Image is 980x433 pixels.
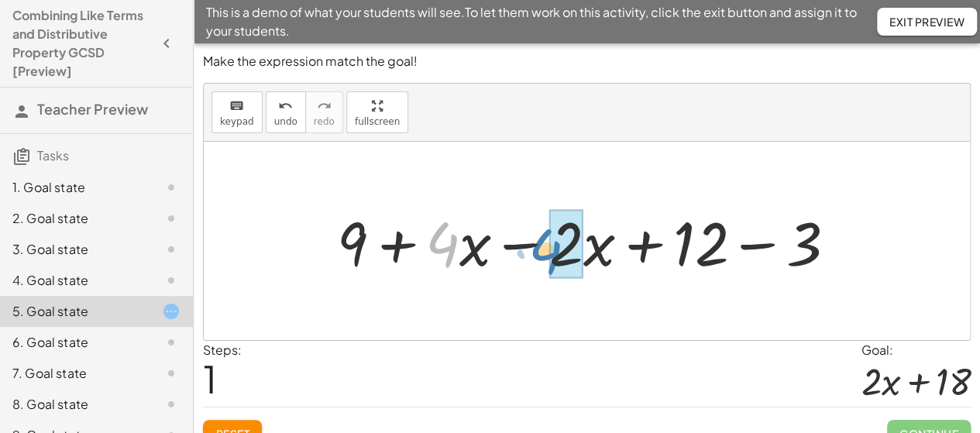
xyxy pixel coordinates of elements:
i: Task not started. [162,209,181,228]
i: redo [317,97,332,115]
button: redoredo [305,91,343,133]
div: Goal: [861,341,971,359]
span: Exit Preview [889,15,965,29]
span: This is a demo of what your students will see. To let them work on this activity, click the exit ... [206,3,877,40]
p: Make the expression match the goal! [203,53,971,70]
div: 8. Goal state [12,395,137,414]
span: fullscreen [355,116,400,127]
i: Task not started. [162,333,181,352]
i: Task not started. [162,364,181,383]
div: 2. Goal state [12,209,137,228]
h4: Combining Like Terms and Distributive Property GCSD [Preview] [12,6,153,81]
div: 4. Goal state [12,271,137,290]
span: Teacher Preview [37,100,148,118]
i: Task not started. [162,178,181,197]
i: Task not started. [162,271,181,290]
button: keyboardkeypad [211,91,263,133]
span: 1 [203,355,217,402]
button: undoundo [266,91,306,133]
div: 3. Goal state [12,240,137,259]
i: Task started. [162,302,181,321]
span: undo [274,116,297,127]
span: keypad [220,116,254,127]
div: 1. Goal state [12,178,137,197]
div: 6. Goal state [12,333,137,352]
i: Task not started. [162,395,181,414]
i: undo [278,97,293,115]
label: Steps: [203,342,242,358]
span: redo [314,116,335,127]
span: Tasks [37,147,69,163]
i: keyboard [229,97,244,115]
div: 7. Goal state [12,364,137,383]
div: 5. Goal state [12,302,137,321]
i: Task not started. [162,240,181,259]
button: fullscreen [346,91,408,133]
button: Exit Preview [877,8,977,36]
